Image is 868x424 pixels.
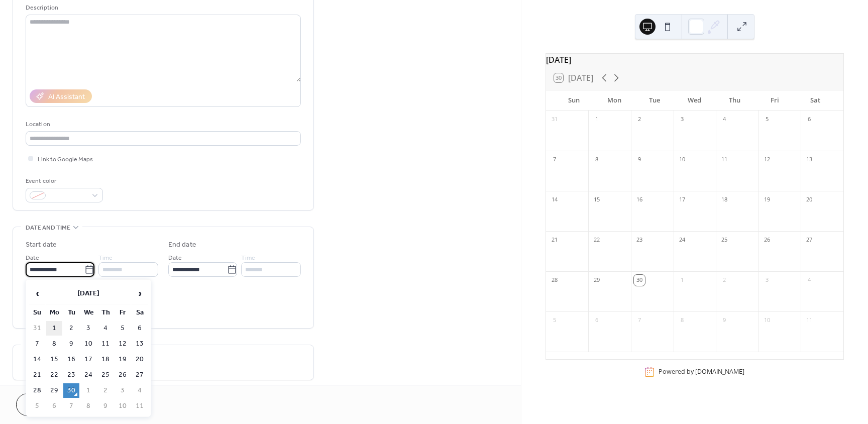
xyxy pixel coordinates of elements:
td: 21 [29,368,45,382]
div: 27 [804,235,815,246]
span: Time [98,253,113,263]
div: 3 [677,114,688,125]
div: 20 [804,194,815,205]
th: We [80,305,96,320]
div: End date [168,240,196,250]
div: 1 [591,114,602,125]
button: Cancel [16,393,78,416]
div: 6 [804,114,815,125]
span: ‹ [30,283,45,303]
td: 23 [63,368,79,382]
td: 11 [97,337,114,351]
span: › [132,283,147,303]
div: 11 [719,154,730,165]
td: 4 [97,321,114,336]
td: 17 [80,352,96,367]
td: 8 [80,399,96,413]
div: 13 [804,154,815,165]
th: Sa [132,305,148,320]
div: [DATE] [546,54,843,66]
span: Date and time [26,223,70,233]
div: 5 [762,114,773,125]
th: [DATE] [46,283,131,304]
div: 2 [719,275,730,286]
div: 22 [591,235,602,246]
td: 5 [29,399,45,413]
div: 1 [677,275,688,286]
div: Fri [755,90,795,111]
td: 9 [63,337,79,351]
div: 6 [591,315,602,326]
td: 29 [46,383,62,398]
td: 24 [80,368,96,382]
td: 10 [115,399,131,413]
th: Tu [63,305,79,320]
td: 16 [63,352,79,367]
td: 4 [132,383,148,398]
div: 10 [762,315,773,326]
div: Location [26,119,299,130]
td: 31 [29,321,45,336]
td: 13 [132,337,148,351]
td: 9 [97,399,114,413]
div: 19 [762,194,773,205]
div: 15 [591,194,602,205]
td: 28 [29,383,45,398]
div: 7 [549,154,560,165]
div: 25 [719,235,730,246]
span: Date [168,253,182,263]
div: Description [26,3,299,13]
div: 11 [804,315,815,326]
td: 12 [115,337,131,351]
div: 14 [549,194,560,205]
td: 2 [63,321,79,336]
td: 14 [29,352,45,367]
td: 19 [115,352,131,367]
div: 31 [549,114,560,125]
th: Mo [46,305,62,320]
span: Date [26,253,39,263]
div: Sun [554,90,594,111]
span: Link to Google Maps [38,154,93,165]
td: 1 [80,383,96,398]
div: Event color [26,176,101,186]
td: 8 [46,337,62,351]
div: Powered by [659,367,744,376]
div: 17 [677,194,688,205]
td: 18 [97,352,114,367]
div: 18 [719,194,730,205]
div: 9 [719,315,730,326]
div: 23 [634,235,645,246]
td: 1 [46,321,62,336]
td: 20 [132,352,148,367]
th: Th [97,305,114,320]
div: 8 [591,154,602,165]
div: 10 [677,154,688,165]
div: Tue [634,90,675,111]
span: Time [241,253,255,263]
div: 21 [549,235,560,246]
td: 11 [132,399,148,413]
div: Thu [715,90,755,111]
td: 2 [97,383,114,398]
div: 8 [677,315,688,326]
div: 24 [677,235,688,246]
td: 6 [46,399,62,413]
td: 3 [80,321,96,336]
div: 3 [762,275,773,286]
th: Su [29,305,45,320]
div: 2 [634,114,645,125]
th: Fr [115,305,131,320]
td: 6 [132,321,148,336]
div: 4 [719,114,730,125]
div: 30 [634,275,645,286]
td: 27 [132,368,148,382]
td: 3 [115,383,131,398]
td: 22 [46,368,62,382]
div: 9 [634,154,645,165]
div: Wed [675,90,715,111]
td: 10 [80,337,96,351]
td: 7 [63,399,79,413]
div: Sat [795,90,835,111]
